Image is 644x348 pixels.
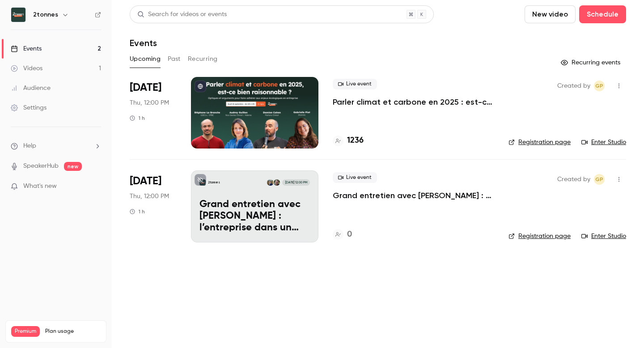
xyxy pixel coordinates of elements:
[333,172,377,183] span: Live event
[282,179,309,186] span: [DATE] 12:00 PM
[11,64,42,73] div: Videos
[508,232,571,241] a: Registration page
[333,229,352,241] a: 0
[11,103,47,112] div: Settings
[188,52,218,66] button: Recurring
[508,138,571,147] a: Registration page
[130,192,169,201] span: Thu, 12:00 PM
[11,8,25,22] img: 2tonnes
[23,161,59,171] a: SpeakerHub
[274,179,280,186] img: Pierre-Alix Lloret-Bavai
[45,328,101,335] span: Plan usage
[90,182,101,191] iframe: Noticeable Trigger
[11,326,40,337] span: Premium
[130,81,161,95] span: [DATE]
[581,138,626,147] a: Enter Studio
[130,115,145,122] div: 1 h
[581,232,626,241] a: Enter Studio
[333,79,377,89] span: Live event
[191,170,318,242] a: Grand entretien avec Frédéric Mazzella : l’entreprise dans un monde en crises 2tonnesPierre-Alix ...
[23,182,57,191] span: What's new
[347,229,352,241] h4: 0
[199,199,310,233] p: Grand entretien avec [PERSON_NAME] : l’entreprise dans un monde en crises
[130,98,169,107] span: Thu, 12:00 PM
[11,84,51,93] div: Audience
[594,81,605,91] span: Gabrielle Piot
[208,180,220,185] p: 2tonnes
[33,10,58,19] h6: 2tonnes
[137,10,227,19] div: Search for videos or events
[557,81,590,91] span: Created by
[130,77,177,149] div: Sep 18 Thu, 12:00 PM (Europe/Paris)
[23,141,36,151] span: Help
[347,135,364,147] h4: 1236
[64,162,82,171] span: new
[130,170,177,242] div: Oct 16 Thu, 12:00 PM (Europe/Paris)
[11,141,101,151] li: help-dropdown-opener
[267,179,273,186] img: Frédéric Mazzella
[557,174,590,185] span: Created by
[130,208,145,215] div: 1 h
[333,97,494,107] a: Parler climat et carbone en 2025 : est-ce bien raisonnable ?
[557,55,626,70] button: Recurring events
[525,5,576,23] button: New video
[595,174,603,185] span: GP
[333,190,494,201] a: Grand entretien avec [PERSON_NAME] : l’entreprise dans un monde en crises
[130,174,161,188] span: [DATE]
[595,81,603,91] span: GP
[130,52,161,66] button: Upcoming
[333,135,364,147] a: 1236
[168,52,181,66] button: Past
[594,174,605,185] span: Gabrielle Piot
[579,5,626,23] button: Schedule
[130,38,157,48] h1: Events
[11,44,42,53] div: Events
